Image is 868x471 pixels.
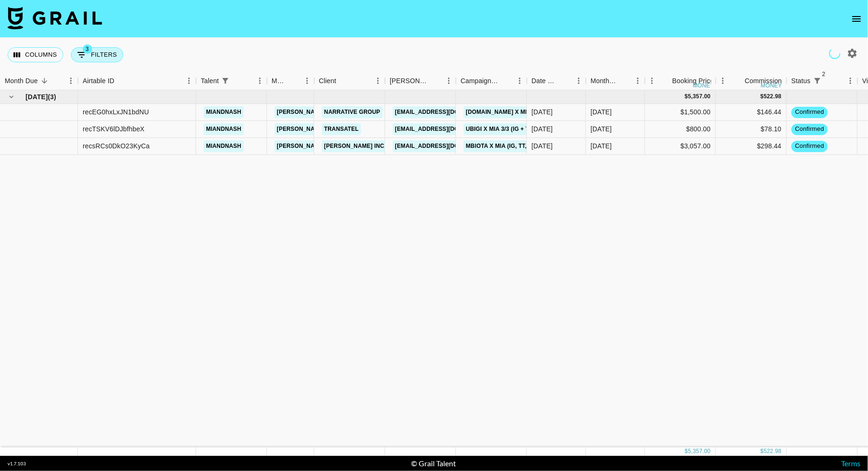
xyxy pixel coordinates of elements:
[204,106,244,118] a: miandnash
[232,74,245,87] button: Sort
[843,74,858,88] button: Menu
[204,123,244,135] a: miandnash
[591,141,612,151] div: Sep '25
[411,459,456,468] div: © Grail Talent
[532,72,559,90] div: Date Created
[645,104,716,121] div: $1,500.00
[442,74,456,88] button: Menu
[393,140,498,152] a: [EMAIL_ADDRESS][DOMAIN_NAME]
[429,74,442,87] button: Sort
[811,74,824,87] div: 2 active filters
[83,124,145,134] div: recTSKV6lDJbfhbeX
[527,72,586,90] div: Date Created
[219,74,232,87] div: 1 active filter
[83,141,150,151] div: recsRCs0DkO23KyCa
[586,72,645,90] div: Month Due
[532,107,553,117] div: 18/08/2025
[513,74,527,88] button: Menu
[336,74,350,87] button: Sort
[764,93,782,101] div: 522.98
[572,74,586,88] button: Menu
[499,74,513,87] button: Sort
[385,72,456,90] div: Booker
[631,74,645,88] button: Menu
[591,107,612,117] div: Sep '25
[38,74,51,87] button: Sort
[716,104,787,121] div: $146.44
[532,141,553,151] div: 18/08/2025
[685,447,688,455] div: $
[456,72,527,90] div: Campaign (Type)
[761,447,764,455] div: $
[219,74,232,87] button: Show filters
[64,74,78,88] button: Menu
[83,107,149,117] div: recEG0hxLxJN1bdNU
[693,83,714,88] div: money
[716,138,787,155] div: $298.44
[731,74,745,87] button: Sort
[287,74,300,87] button: Sort
[253,74,267,88] button: Menu
[8,461,26,467] div: v 1.7.103
[672,72,714,90] div: Booking Price
[688,447,711,455] div: 5,357.00
[464,123,570,135] a: Ubigi x Mia 3/3 (IG + TT, 3 Stories)
[201,72,219,90] div: Talent
[791,72,811,90] div: Status
[591,124,612,134] div: Sep '25
[5,90,18,103] button: hide children
[83,72,114,90] div: Airtable ID
[841,459,860,468] a: Terms
[48,92,56,102] span: ( 3 )
[78,72,196,90] div: Airtable ID
[559,74,572,87] button: Sort
[319,72,336,90] div: Client
[824,74,837,87] button: Sort
[618,74,631,87] button: Sort
[685,93,688,101] div: $
[688,93,711,101] div: 5,357.00
[791,125,828,134] span: confirmed
[390,72,429,90] div: [PERSON_NAME]
[267,72,314,90] div: Manager
[819,69,829,79] span: 2
[761,83,782,88] div: money
[811,74,824,87] button: Show filters
[659,74,672,87] button: Sort
[196,72,267,90] div: Talent
[71,47,123,62] button: Show filters
[300,74,314,88] button: Menu
[829,47,841,60] span: Refreshing talent, users, clients, campaigns...
[8,47,63,62] button: Select columns
[645,74,659,88] button: Menu
[5,72,38,90] div: Month Due
[464,140,563,152] a: mBIOTA x Mia (IG, TT, 2 Stories)
[275,106,429,118] a: [PERSON_NAME][EMAIL_ADDRESS][DOMAIN_NAME]
[716,74,730,88] button: Menu
[787,72,858,90] div: Status
[745,72,782,90] div: Commission
[591,72,618,90] div: Month Due
[761,93,764,101] div: $
[275,140,429,152] a: [PERSON_NAME][EMAIL_ADDRESS][DOMAIN_NAME]
[275,123,429,135] a: [PERSON_NAME][EMAIL_ADDRESS][DOMAIN_NAME]
[645,138,716,155] div: $3,057.00
[83,44,92,54] span: 3
[847,9,866,28] button: open drawer
[532,124,553,134] div: 11/08/2025
[272,72,287,90] div: Manager
[716,121,787,138] div: $78.10
[464,106,567,118] a: [DOMAIN_NAME] x Mia (1 IG Reel)
[393,123,498,135] a: [EMAIL_ADDRESS][DOMAIN_NAME]
[371,74,385,88] button: Menu
[764,447,782,455] div: 522.98
[314,72,385,90] div: Client
[182,74,196,88] button: Menu
[791,142,828,151] span: confirmed
[322,123,361,135] a: Transatel
[322,140,388,152] a: [PERSON_NAME] Inc.
[322,106,383,118] a: Narrative Group
[114,74,128,87] button: Sort
[26,92,48,102] span: [DATE]
[791,108,828,117] span: confirmed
